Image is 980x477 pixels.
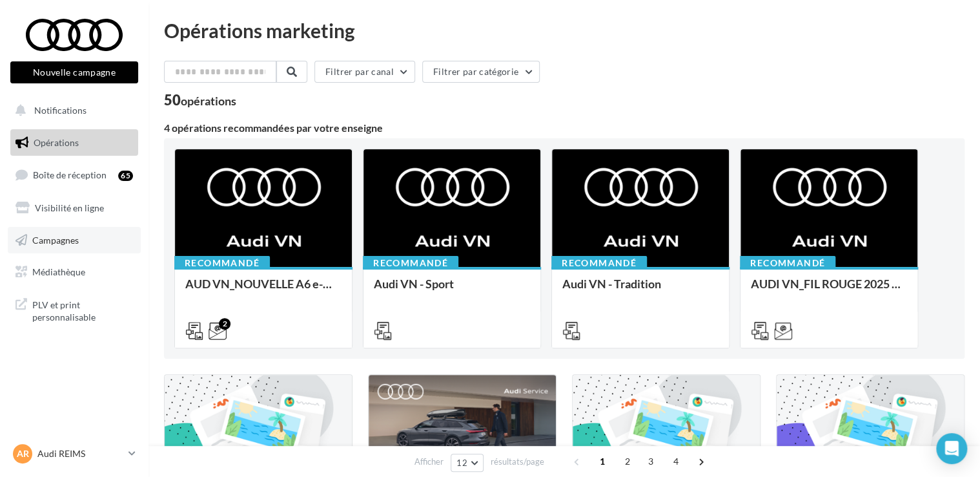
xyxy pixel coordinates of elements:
div: Recommandé [551,256,647,270]
span: 3 [640,451,661,472]
div: Open Intercom Messenger [936,433,967,464]
div: Opérations marketing [164,21,965,40]
button: 12 [451,454,484,472]
span: 2 [617,451,638,472]
button: Filtrer par canal [314,61,415,83]
div: AUD VN_NOUVELLE A6 e-tron [185,277,342,303]
span: Opérations [34,137,79,148]
a: Médiathèque [8,259,141,286]
span: Visibilité en ligne [35,202,104,213]
span: 4 [666,451,686,472]
div: opérations [181,95,236,107]
a: AR Audi REIMS [10,441,138,466]
div: Audi VN - Sport [374,277,530,303]
div: AUDI VN_FIL ROUGE 2025 - A1, Q2, Q3, Q5 et Q4 e-tron [751,277,907,303]
div: 2 [219,318,230,330]
div: Recommandé [174,256,270,270]
span: Notifications [34,105,87,116]
div: 4 opérations recommandées par votre enseigne [164,123,965,133]
div: Recommandé [363,256,458,270]
button: Filtrer par catégorie [422,61,540,83]
div: 50 [164,93,236,107]
span: Boîte de réception [33,169,107,180]
span: Campagnes [32,234,79,245]
span: 1 [592,451,613,472]
p: Audi REIMS [37,447,123,460]
button: Nouvelle campagne [10,61,138,83]
a: PLV et print personnalisable [8,291,141,329]
div: Recommandé [740,256,835,270]
span: PLV et print personnalisable [32,296,133,324]
div: 65 [118,171,133,181]
span: 12 [456,458,467,468]
span: Médiathèque [32,266,85,277]
a: Opérations [8,129,141,156]
button: Notifications [8,97,136,124]
a: Boîte de réception65 [8,161,141,189]
span: résultats/page [491,456,544,468]
a: Visibilité en ligne [8,195,141,222]
div: Audi VN - Tradition [562,277,719,303]
span: Afficher [414,456,444,468]
a: Campagnes [8,227,141,254]
span: AR [17,447,29,460]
